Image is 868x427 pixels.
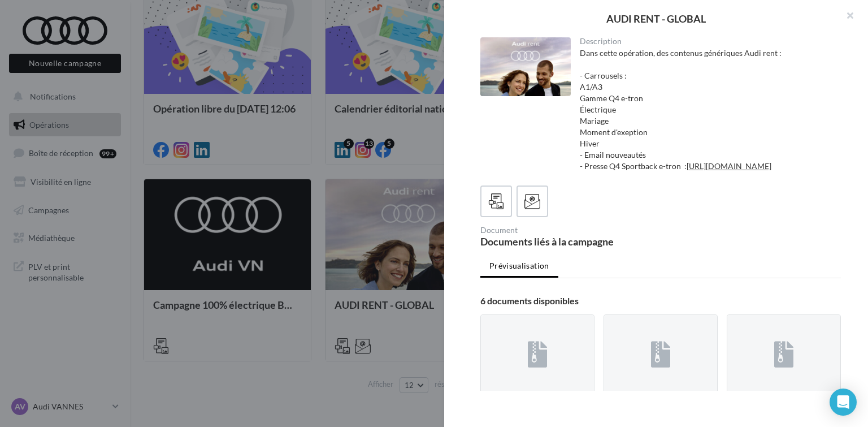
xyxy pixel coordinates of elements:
[580,48,832,172] div: Dans cette opération, des contenus génériques Audi rent : - Carrousels : A1/A3 Gamme Q4 e-tron Él...
[580,37,832,45] div: Description
[480,236,656,247] div: Documents liés à la campagne
[462,14,850,24] div: AUDI RENT - GLOBAL
[830,389,857,416] div: Open Intercom Messenger
[687,161,771,171] a: [URL][DOMAIN_NAME]
[480,226,656,234] div: Document
[480,296,841,305] div: 6 documents disponibles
